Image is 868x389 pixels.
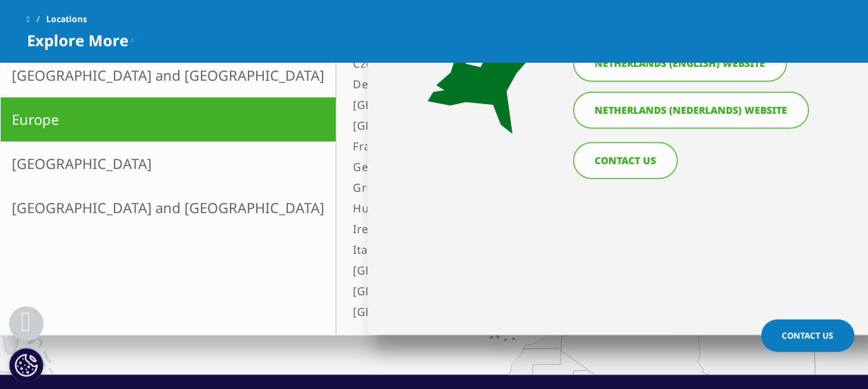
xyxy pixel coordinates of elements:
[347,94,625,115] a: [GEOGRAPHIC_DATA]
[9,348,44,382] button: Cookies Settings
[761,319,854,352] a: Contact Us
[347,260,625,281] a: [GEOGRAPHIC_DATA]
[46,7,87,32] span: Locations
[1,141,336,186] a: [GEOGRAPHIC_DATA]
[347,53,625,74] a: Czech Republic
[347,136,625,157] a: France
[347,301,625,322] a: [GEOGRAPHIC_DATA]
[1,97,336,141] a: Europe
[573,92,809,128] a: Netherlands (Nederlands) website
[347,157,625,177] a: Germany
[782,330,833,341] span: Contact Us
[347,219,625,239] a: Ireland
[347,177,625,198] a: Greece
[27,32,128,48] span: Explore More
[1,186,336,230] a: [GEOGRAPHIC_DATA] and [GEOGRAPHIC_DATA]
[573,142,677,179] a: CONTACT US
[1,53,336,97] a: [GEOGRAPHIC_DATA] and [GEOGRAPHIC_DATA]
[347,322,625,343] a: [GEOGRAPHIC_DATA]
[347,115,625,136] a: [GEOGRAPHIC_DATA]
[573,45,787,81] a: Netherlands (English) website
[347,74,625,94] a: Denmark
[347,198,625,219] a: Hungary
[347,281,625,301] a: [GEOGRAPHIC_DATA]
[347,239,625,260] a: Italy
